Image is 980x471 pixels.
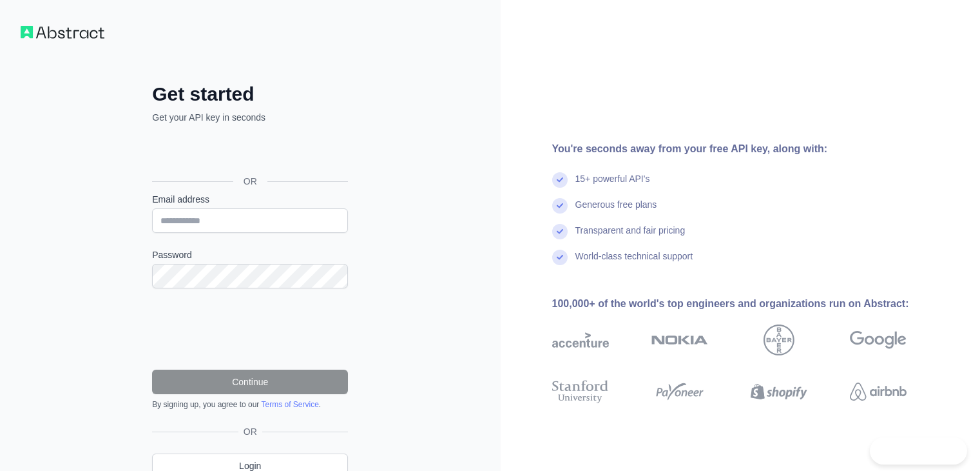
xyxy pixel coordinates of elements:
img: accenture [552,325,609,356]
img: airbnb [850,377,907,406]
img: check mark [552,172,568,188]
div: Generous free plans [575,198,657,224]
div: Transparent and fair pricing [575,224,686,250]
img: Workflow [21,26,104,39]
iframe: Toggle Customer Support [870,437,967,465]
h2: Get started [152,83,348,106]
img: stanford university [552,377,609,406]
img: google [850,325,907,356]
div: World-class technical support [575,250,693,276]
img: check mark [552,224,568,239]
img: nokia [651,325,708,356]
span: OR [233,175,267,188]
div: 100,000+ of the world's top engineers and organizations run on Abstract: [552,296,948,312]
iframe: 「使用 Google 帳戶登入」按鈕 [146,138,352,166]
div: By signing up, you agree to our . [152,399,348,410]
p: Get your API key in seconds [152,111,348,124]
label: Password [152,248,348,261]
iframe: reCAPTCHA [152,304,348,354]
span: OR [238,425,262,438]
img: bayer [764,325,794,356]
a: Terms of Service [261,400,318,409]
img: payoneer [651,377,708,406]
img: check mark [552,198,568,214]
img: shopify [751,377,807,406]
label: Email address [152,193,348,206]
div: 15+ powerful API's [575,172,650,198]
img: check mark [552,250,568,265]
button: Continue [152,370,348,394]
div: You're seconds away from your free API key, along with: [552,141,948,157]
